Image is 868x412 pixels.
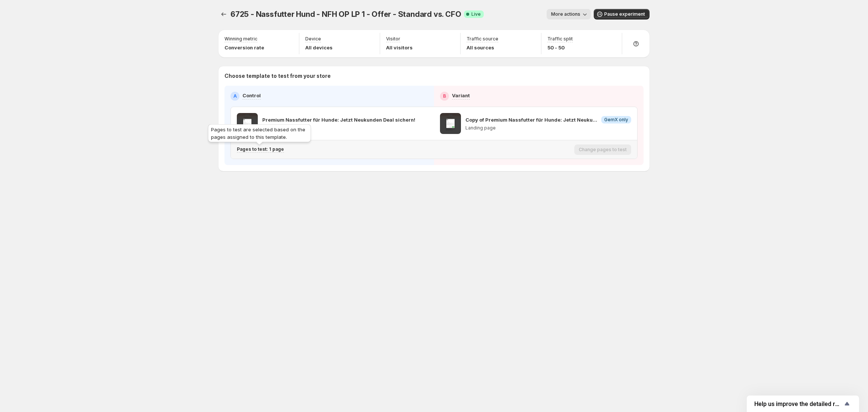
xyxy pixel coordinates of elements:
button: Show survey - Help us improve the detailed report for A/B campaigns [754,399,852,408]
p: Pages to test: 1 page [237,146,284,152]
p: Control [242,92,261,99]
h2: B [443,93,446,99]
p: Landing page [465,125,631,131]
p: All sources [467,44,498,51]
h2: A [233,93,237,99]
img: Copy of Premium Nassfutter für Hunde: Jetzt Neukunden Deal sichern! [440,113,461,134]
p: Device [305,36,321,42]
p: 50 - 50 [547,44,573,51]
span: 6725 - Nassfutter Hund - NFH OP LP 1 - Offer - Standard vs. CFO [230,10,461,19]
p: Choose template to test from your store [224,72,644,80]
p: All devices [305,44,333,51]
button: Pause experiment [594,9,650,19]
span: GemX only [604,117,628,123]
p: Visitor [386,36,400,42]
p: Premium Nassfutter für Hunde: Jetzt Neukunden Deal sichern! [262,116,415,123]
p: All visitors [386,44,413,51]
p: Landing page [262,125,415,131]
p: Traffic split [547,36,573,42]
span: More actions [551,11,580,17]
p: Variant [452,92,470,99]
span: Live [471,11,481,17]
span: Pause experiment [604,11,645,17]
p: Copy of Premium Nassfutter für Hunde: Jetzt Neukunden Deal sichern! [465,116,598,123]
button: Experiments [218,9,229,19]
p: Winning metric [224,36,257,42]
button: More actions [547,9,591,19]
span: Help us improve the detailed report for A/B campaigns [754,400,843,408]
p: Traffic source [467,36,498,42]
p: Conversion rate [224,44,264,51]
img: Premium Nassfutter für Hunde: Jetzt Neukunden Deal sichern! [237,113,258,134]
